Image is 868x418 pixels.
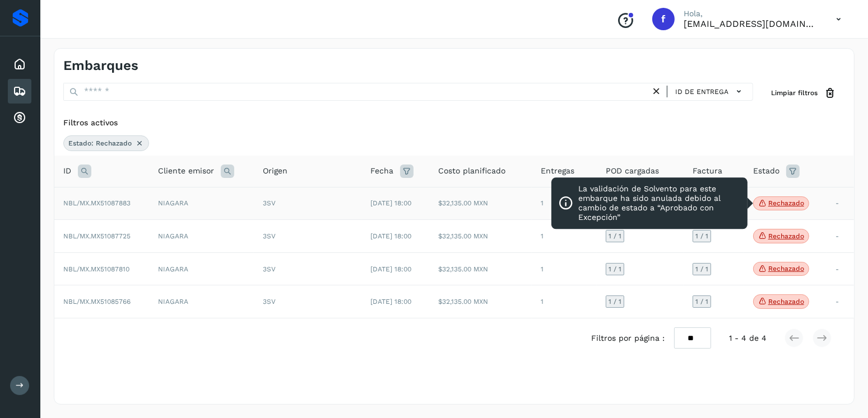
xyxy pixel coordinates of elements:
[606,165,659,177] span: POD cargadas
[263,265,276,273] span: 3SV
[149,285,254,318] td: NIAGARA
[149,187,254,220] td: NIAGARA
[63,199,131,207] span: NBL/MX.MX51087883
[684,9,818,18] p: Hola,
[8,106,31,130] div: Cuentas por cobrar
[429,187,532,220] td: $32,135.00 MXN
[609,233,621,239] span: 1 / 1
[149,220,254,253] td: NIAGARA
[438,165,505,177] span: Costo planificado
[578,185,741,222] p: La validación de Solvento para este embarque ha sido anulada debido al cambio de estado a “Aproba...
[532,252,597,285] td: 1
[370,298,411,306] span: [DATE] 18:00
[693,165,722,177] span: Factura
[771,88,818,98] span: Limpiar filtros
[753,165,779,177] span: Estado
[592,332,665,344] span: Filtros por página :
[768,298,804,306] p: Rechazado
[263,199,276,207] span: 3SV
[827,220,854,253] td: -
[695,298,708,305] span: 1 / 1
[768,199,804,207] p: Rechazado
[149,252,254,285] td: NIAGARA
[429,252,532,285] td: $32,135.00 MXN
[63,265,129,273] span: NBL/MX.MX51087810
[541,165,574,177] span: Entregas
[729,332,767,344] span: 1 - 4 de 4
[429,285,532,318] td: $32,135.00 MXN
[827,187,854,220] td: -
[263,165,287,177] span: Origen
[370,165,393,177] span: Fecha
[8,79,31,104] div: Embarques
[63,298,131,306] span: NBL/MX.MX51085766
[532,187,597,220] td: 1
[532,220,597,253] td: 1
[429,220,532,253] td: $32,135.00 MXN
[672,83,748,100] button: ID de entrega
[768,265,804,273] p: Rechazado
[63,232,131,240] span: NBL/MX.MX51087725
[684,18,818,29] p: facturacion@expresssanjavier.com
[695,266,708,273] span: 1 / 1
[63,117,845,129] div: Filtros activos
[762,83,845,104] button: Limpiar filtros
[695,233,708,239] span: 1 / 1
[370,265,411,273] span: [DATE] 18:00
[827,252,854,285] td: -
[609,298,621,305] span: 1 / 1
[8,52,31,77] div: Inicio
[827,285,854,318] td: -
[370,199,411,207] span: [DATE] 18:00
[609,266,621,273] span: 1 / 1
[158,165,214,177] span: Cliente emisor
[768,232,804,240] p: Rechazado
[263,298,276,306] span: 3SV
[63,58,138,74] h4: Embarques
[532,285,597,318] td: 1
[370,232,411,240] span: [DATE] 18:00
[675,87,728,97] span: ID de entrega
[68,138,132,148] span: Estado: Rechazado
[263,232,276,240] span: 3SV
[63,165,71,177] span: ID
[63,135,149,151] div: Estado: Rechazado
